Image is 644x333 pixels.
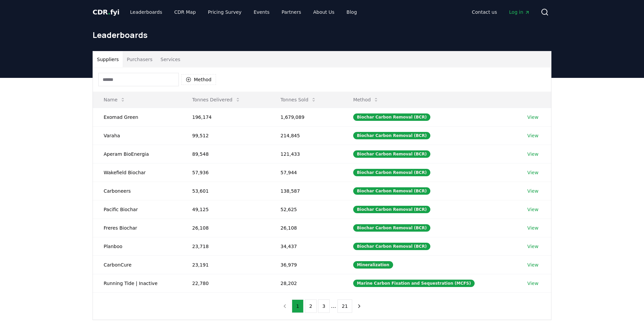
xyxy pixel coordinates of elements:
[275,93,322,106] button: Tonnes Sold
[270,126,342,145] td: 214,845
[331,302,336,310] li: ...
[181,74,216,85] button: Method
[353,187,430,195] div: Biochar Carbon Removal (BCR)
[248,6,275,18] a: Events
[181,219,270,237] td: 26,108
[467,6,535,18] nav: Main
[527,225,538,231] a: View
[527,151,538,157] a: View
[270,219,342,237] td: 26,108
[93,255,181,274] td: CarbonCure
[353,169,430,176] div: Biochar Carbon Removal (BCR)
[527,243,538,250] a: View
[93,163,181,182] td: Wakefield Biochar
[354,299,365,313] button: next page
[353,243,430,250] div: Biochar Carbon Removal (BCR)
[276,6,307,18] a: Partners
[123,51,157,67] button: Purchasers
[187,93,246,106] button: Tonnes Delivered
[270,274,342,292] td: 28,202
[527,206,538,213] a: View
[527,280,538,287] a: View
[353,280,475,287] div: Marine Carbon Fixation and Sequestration (MCFS)
[270,237,342,255] td: 34,437
[353,224,430,232] div: Biochar Carbon Removal (BCR)
[353,206,430,213] div: Biochar Carbon Removal (BCR)
[125,6,168,18] a: Leaderboards
[270,163,342,182] td: 57,944
[157,51,184,67] button: Services
[203,6,247,18] a: Pricing Survey
[353,150,430,158] div: Biochar Carbon Removal (BCR)
[504,6,535,18] a: Log in
[509,9,530,15] span: Log in
[93,7,119,17] a: CDR.fyi
[467,6,502,18] a: Contact us
[108,8,110,16] span: .
[270,200,342,219] td: 52,625
[93,145,181,163] td: Aperam BioEnergia
[93,200,181,219] td: Pacific Biochar
[270,255,342,274] td: 36,979
[93,237,181,255] td: Planboo
[181,182,270,200] td: 53,601
[93,8,119,16] span: CDR fyi
[93,182,181,200] td: Carboneers
[93,30,551,40] h1: Leaderboards
[527,169,538,176] a: View
[353,261,393,269] div: Mineralization
[93,274,181,292] td: Running Tide | Inactive
[353,132,430,139] div: Biochar Carbon Removal (BCR)
[353,113,430,121] div: Biochar Carbon Removal (BCR)
[93,108,181,126] td: Exomad Green
[308,6,340,18] a: About Us
[305,299,317,313] button: 2
[527,132,538,139] a: View
[181,274,270,292] td: 22,780
[181,237,270,255] td: 23,718
[181,145,270,163] td: 89,548
[181,200,270,219] td: 49,125
[348,93,384,106] button: Method
[527,261,538,268] a: View
[527,188,538,194] a: View
[169,6,201,18] a: CDR Map
[318,299,330,313] button: 3
[93,126,181,145] td: Varaha
[292,299,304,313] button: 1
[93,51,123,67] button: Suppliers
[181,255,270,274] td: 23,191
[181,108,270,126] td: 196,174
[270,182,342,200] td: 138,587
[341,6,362,18] a: Blog
[181,163,270,182] td: 57,936
[181,126,270,145] td: 99,512
[270,108,342,126] td: 1,679,089
[337,299,352,313] button: 21
[93,219,181,237] td: Freres Biochar
[125,6,362,18] nav: Main
[527,114,538,121] a: View
[270,145,342,163] td: 121,433
[98,93,131,106] button: Name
